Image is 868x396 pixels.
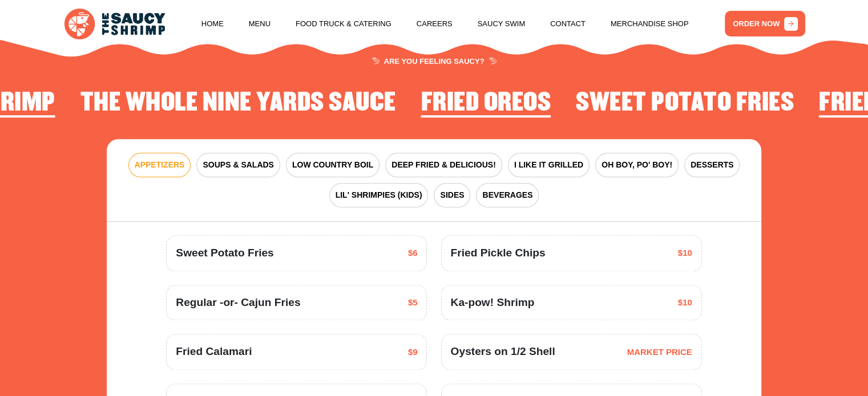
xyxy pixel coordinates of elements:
li: 2 of 4 [80,89,396,121]
span: $10 [678,247,692,260]
a: Contact [550,2,586,46]
span: Regular -or- Cajun Fries [176,295,300,311]
span: DESSERTS [691,159,733,171]
a: ORDER NOW [725,11,805,36]
h2: Fried Oreos [421,89,551,117]
button: DESSERTS [684,153,740,177]
span: SOUPS & SALADS [203,159,273,171]
span: Oysters on 1/2 Shell [450,344,555,360]
span: SIDES [440,189,464,201]
span: $9 [408,346,418,359]
span: BEVERAGES [482,189,532,201]
h2: The Whole Nine Yards Sauce [80,89,396,117]
span: LOW COUNTRY BOIL [292,159,373,171]
span: MARKET PRICE [627,346,692,359]
a: Saucy Swim [478,2,526,46]
button: OH BOY, PO' BOY! [595,153,679,177]
button: DEEP FRIED & DELICIOUS! [385,153,502,177]
button: APPETIZERS [128,153,191,177]
span: OH BOY, PO' BOY! [601,159,672,171]
span: $10 [678,296,692,309]
span: ARE YOU FEELING SAUCY? [372,58,496,65]
button: BEVERAGES [476,183,539,207]
a: Food Truck & Catering [296,2,391,46]
a: Careers [417,2,453,46]
span: Sweet Potato Fries [176,245,273,262]
span: Fried Pickle Chips [450,245,545,262]
span: DEEP FRIED & DELICIOUS! [391,159,496,171]
span: LIL' SHRIMPIES (KIDS) [336,189,422,201]
button: SOUPS & SALADS [196,153,280,177]
button: LIL' SHRIMPIES (KIDS) [329,183,429,207]
span: $6 [408,247,418,260]
h2: Sweet Potato Fries [576,89,794,117]
span: Ka-pow! Shrimp [450,295,534,311]
button: LOW COUNTRY BOIL [286,153,380,177]
img: logo [64,9,165,39]
span: APPETIZERS [135,159,185,171]
span: $5 [408,296,418,309]
button: I LIKE IT GRILLED [508,153,590,177]
a: Merchandise Shop [611,2,689,46]
span: I LIKE IT GRILLED [514,159,583,171]
span: Fried Calamari [176,344,252,360]
li: 3 of 4 [421,89,551,121]
button: SIDES [434,183,470,207]
a: Menu [249,2,271,46]
a: Home [201,2,224,46]
li: 4 of 4 [576,89,794,121]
